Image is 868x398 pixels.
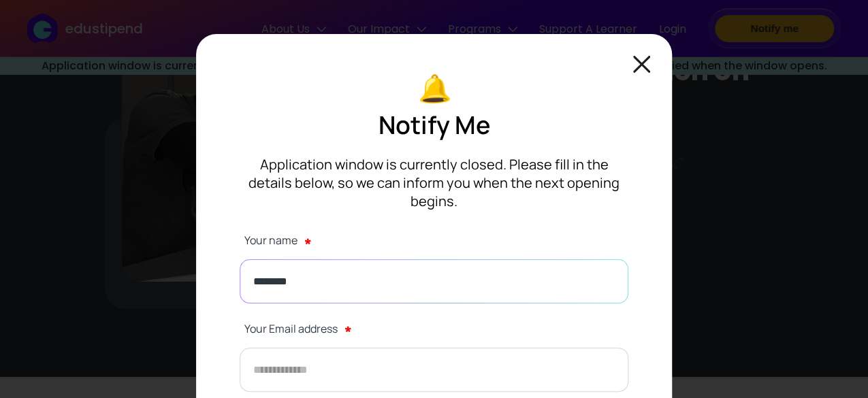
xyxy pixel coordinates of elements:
[244,314,628,343] label: Your Email address
[240,108,628,142] p: Notify Me
[633,56,650,73] img: closeModal
[244,226,628,255] label: Your name
[240,155,628,210] p: Application window is currently closed. Please fill in the details below, so we can inform you wh...
[418,73,450,105] img: bell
